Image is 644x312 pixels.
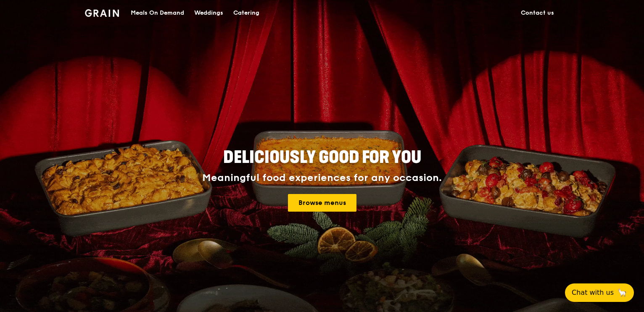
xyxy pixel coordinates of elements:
[223,147,421,168] span: Deliciously good for you
[572,288,614,298] span: Chat with us
[194,0,223,26] div: Weddings
[131,0,184,26] div: Meals On Demand
[228,0,264,26] a: Catering
[617,288,627,298] span: 🦙
[233,0,259,26] div: Catering
[516,0,559,26] a: Contact us
[171,172,473,184] div: Meaningful food experiences for any occasion.
[565,283,634,302] button: Chat with us🦙
[189,0,228,26] a: Weddings
[288,194,356,212] a: Browse menus
[85,9,119,17] img: Grain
